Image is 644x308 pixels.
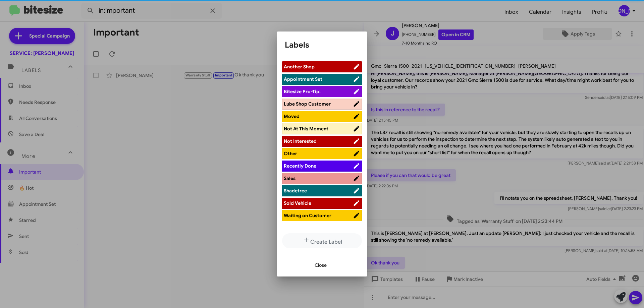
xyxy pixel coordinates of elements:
span: Shadetree [284,188,307,194]
span: Recently Done [284,163,316,169]
span: Waiting on Customer [284,212,331,219]
span: Moved [284,113,300,119]
h1: Labels [285,40,359,50]
span: Lube Shop Customer [284,101,331,107]
span: Sold Vehicle [284,200,311,206]
span: Another Shop [284,64,315,70]
span: Close [315,259,327,271]
span: Sales [284,175,296,181]
span: Appointment Set [284,76,322,82]
button: Close [309,259,332,271]
span: Bitesize Pro-Tip! [284,88,321,95]
span: Not At This Moment [284,126,328,132]
span: Not Interested [284,138,317,144]
span: Other [284,150,297,157]
button: Create Label [282,233,362,248]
